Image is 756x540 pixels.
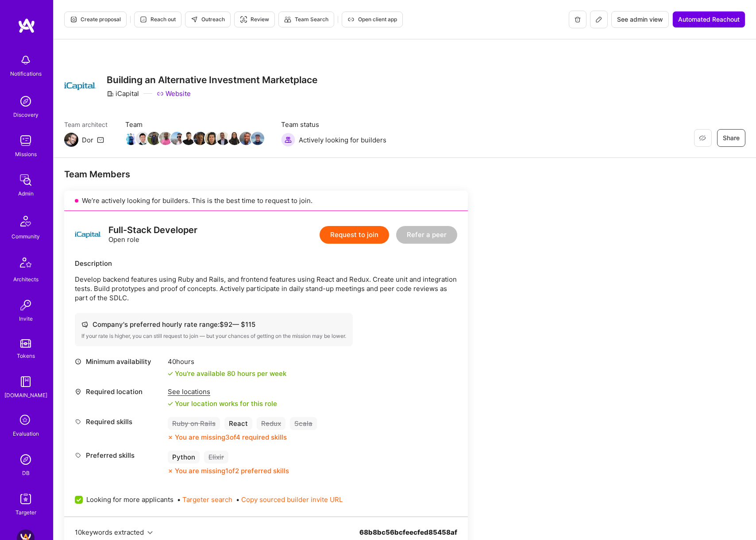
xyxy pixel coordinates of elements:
a: Team Member Avatar [160,131,171,146]
img: Team Member Avatar [205,132,218,145]
i: icon Tag [75,418,81,425]
div: Your location works for this role [168,399,277,408]
img: Team Member Avatar [182,132,195,145]
img: Team Member Avatar [170,132,184,145]
img: Team Architect [64,133,78,147]
span: Reach out [140,15,176,23]
div: Open role [108,226,197,244]
span: • [177,495,232,504]
span: Team status [281,120,386,129]
img: admin teamwork [17,171,35,189]
div: Missions [15,149,37,159]
span: • [236,495,343,504]
span: Create proposal [70,15,121,23]
i: icon Chevron [147,530,153,536]
button: Open client app [342,11,403,27]
button: Automated Reachout [672,11,745,28]
img: Team Member Avatar [136,132,149,145]
button: 10keywords extracted [75,528,153,537]
div: Redux [257,417,285,430]
div: Required skills [75,417,163,426]
button: Request to join [320,226,389,244]
a: Team Member Avatar [171,131,183,146]
a: Team Member Avatar [229,131,240,146]
div: See locations [168,387,277,396]
span: Open client app [347,15,397,23]
span: Team Search [284,15,328,23]
button: Refer a peer [396,226,457,244]
div: Ruby on Rails [168,417,220,430]
a: Team Member Avatar [183,131,194,146]
div: You are missing 1 of 2 preferred skills [175,466,289,475]
div: Tokens [17,351,35,360]
img: Skill Targeter [17,490,35,508]
img: Team Member Avatar [159,132,172,145]
div: Minimum availability [75,357,163,366]
img: Admin Search [17,451,35,468]
img: discovery [17,92,35,110]
div: Dor [82,135,93,145]
img: Community [15,211,36,232]
a: Team Member Avatar [217,131,229,146]
div: Full-Stack Developer [108,226,197,235]
img: Team Member Avatar [193,132,207,145]
button: Copy sourced builder invite URL [241,495,343,504]
div: Team Members [64,169,468,180]
a: Team Member Avatar [252,131,263,146]
div: Description [75,259,457,268]
span: Actively looking for builders [299,135,386,145]
div: Admin [18,189,34,198]
i: icon Mail [97,136,104,143]
img: Team Member Avatar [228,132,241,145]
div: You are missing 3 of 4 required skills [175,433,287,442]
div: Notifications [10,69,42,78]
span: Looking for more applicants [86,495,174,504]
img: tokens [20,339,31,348]
img: Company Logo [64,70,96,102]
div: Invite [19,314,33,323]
a: Team Member Avatar [194,131,206,146]
button: Create proposal [64,11,127,27]
p: Develop backend features using Ruby and Rails, and frontend features using React and Redux. Creat... [75,275,457,303]
span: Automated Reachout [678,15,740,24]
div: React [224,417,252,430]
div: Preferred skills [75,451,163,460]
span: Share [723,134,740,142]
span: Review [240,15,269,23]
img: bell [17,51,35,69]
i: icon Tag [75,452,81,459]
img: Team Member Avatar [124,132,138,145]
button: Team Search [278,11,334,27]
span: See admin view [617,15,663,24]
div: [DOMAIN_NAME] [4,391,47,400]
span: Team [125,120,263,129]
div: 40 hours [168,357,286,366]
img: Actively looking for builders [281,133,295,147]
button: Targeter search [182,495,232,504]
div: Community [12,232,40,241]
div: Discovery [13,110,39,119]
img: Architects [15,253,36,275]
div: We’re actively looking for builders. This is the best time to request to join. [64,191,468,211]
div: DB [22,468,30,478]
i: icon SelectionTeam [17,412,34,429]
img: teamwork [17,132,35,149]
i: icon Location [75,388,81,395]
i: icon EyeClosed [699,134,706,142]
div: You're available 80 hours per week [168,369,286,378]
i: icon CloseOrange [168,468,173,474]
div: Architects [13,275,39,284]
button: Share [717,129,745,147]
div: If your rate is higher, you can still request to join — but your chances of getting on the missio... [81,333,346,340]
i: icon Check [168,371,173,376]
i: icon CompanyGray [107,90,114,97]
button: Review [234,11,275,27]
span: Team architect [64,120,108,129]
i: icon Check [168,401,173,406]
img: logo [75,222,101,248]
img: Team Member Avatar [147,132,161,145]
a: Team Member Avatar [206,131,217,146]
a: Team Member Avatar [137,131,148,146]
a: Website [157,89,191,98]
div: Company's preferred hourly rate range: $ 92 — $ 115 [81,320,346,329]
